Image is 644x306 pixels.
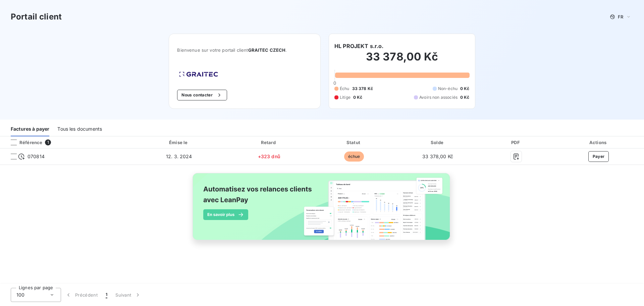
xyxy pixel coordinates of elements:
span: 100 [16,292,24,298]
span: 1 [106,292,107,298]
button: Suivant [111,288,145,302]
span: 0 Kč [460,94,470,100]
span: 0 Kč [353,94,363,100]
div: Tous les documents [57,122,102,136]
button: 1 [102,288,111,302]
div: Statut [313,139,395,146]
span: 33 378,00 Kč [422,154,453,159]
div: Référence [5,139,42,145]
img: banner [186,169,458,252]
span: Avoirs non associés [419,94,458,100]
div: Retard [227,139,311,146]
span: +323 dnů [258,154,280,159]
div: Factures à payer [11,122,49,136]
span: Échu [340,86,350,92]
img: Company logo [177,70,220,79]
span: 0 [333,80,336,86]
span: 33 378 Kč [352,86,373,92]
span: 1 [45,139,51,145]
span: Litige [340,94,351,100]
div: PDF [481,139,552,146]
button: Nous contacter [177,90,227,100]
span: 12. 3. 2024 [166,154,192,159]
span: FR [618,14,623,19]
span: Bienvenue sur votre portail client . [177,47,312,53]
div: Émise le [133,139,224,146]
span: 070814 [28,153,45,160]
span: GRAITEC CZECH [248,47,286,53]
h6: HL PROJEKT s.r.o. [334,42,384,50]
span: Non-échu [438,86,458,92]
div: Actions [554,139,643,146]
h3: Portail client [11,11,62,23]
div: Solde [397,139,478,146]
span: échue [344,151,364,162]
button: Payer [588,151,609,162]
button: Précédent [61,288,102,302]
span: 0 Kč [460,86,470,92]
h2: 33 378,00 Kč [334,50,470,70]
